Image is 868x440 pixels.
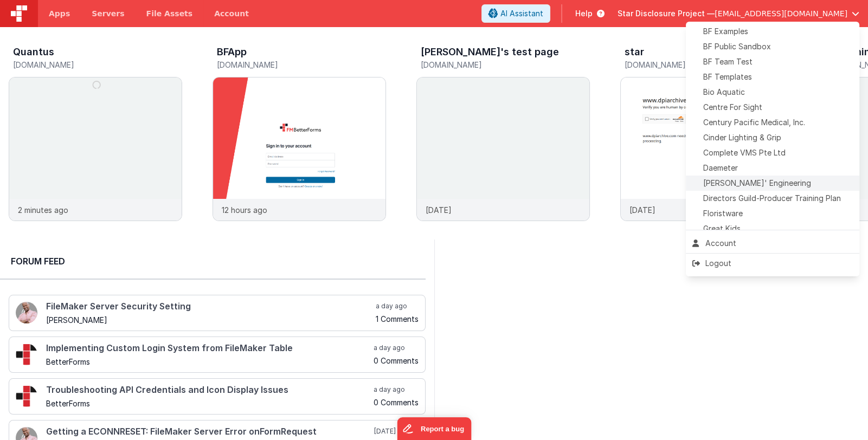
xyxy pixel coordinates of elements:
[703,208,743,219] span: Floristware
[692,238,853,249] div: Account
[397,417,471,440] iframe: Marker.io feedback button
[703,178,811,189] span: [PERSON_NAME]' Engineering
[703,26,748,37] span: BF Examples
[703,41,771,52] span: BF Public Sandbox
[703,163,738,173] span: Daemeter
[703,193,841,204] span: Directors Guild-Producer Training Plan
[703,132,781,143] span: Cinder Lighting & Grip
[703,223,741,234] span: Great Kids
[692,258,853,269] div: Logout
[703,56,753,67] span: BF Team Test
[703,87,745,98] span: Bio Aquatic
[703,117,805,128] span: Century Pacific Medical, Inc.
[703,147,786,158] span: Complete VMS Pte Ltd
[703,102,762,113] span: Centre For Sight
[703,72,752,82] span: BF Templates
